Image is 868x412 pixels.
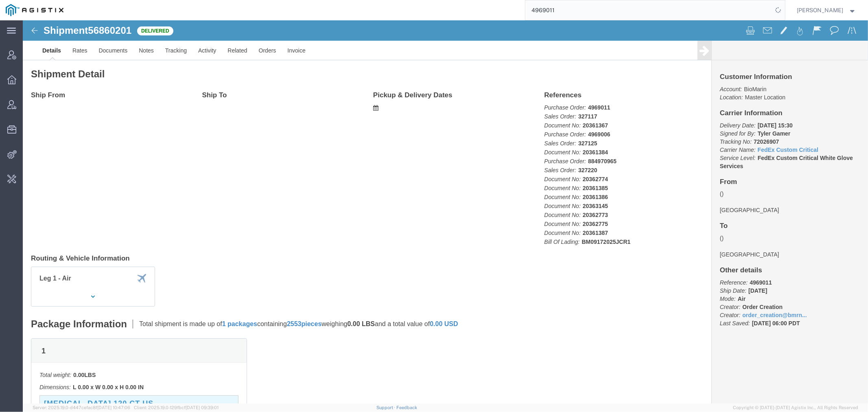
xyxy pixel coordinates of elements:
[186,405,219,410] span: [DATE] 09:39:01
[6,4,63,16] img: logo
[23,20,868,403] iframe: FS Legacy Container
[396,405,417,410] a: Feedback
[797,5,857,15] button: [PERSON_NAME]
[97,405,130,410] span: [DATE] 10:47:06
[376,405,397,410] a: Support
[797,6,844,15] span: Carrie Virgilio
[525,0,773,20] input: Search for shipment number, reference number
[33,405,130,410] span: Server: 2025.19.0-d447cefac8f
[134,405,219,410] span: Client: 2025.19.0-129fbcf
[733,404,858,411] span: Copyright © [DATE]-[DATE] Agistix Inc., All Rights Reserved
